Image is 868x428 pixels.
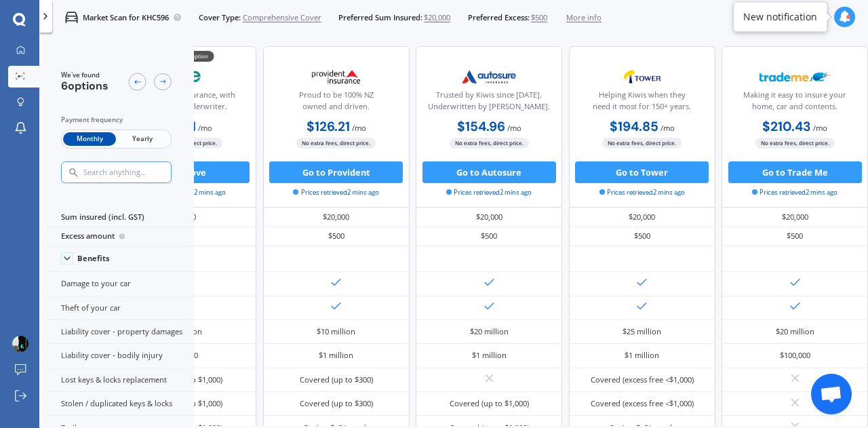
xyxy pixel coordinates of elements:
[602,138,682,148] span: No extra fees, direct price.
[759,63,831,90] img: Trademe.webp
[575,161,709,183] button: Go to Tower
[531,12,547,23] span: $500
[755,138,835,148] span: No extra fees, direct price.
[468,12,530,23] span: Preferred Excess:
[425,90,553,117] div: Trusted by Kiwis since [DATE]. Underwritten by [PERSON_NAME].
[61,71,108,80] span: We've found
[599,188,685,197] span: Prices retrieved 2 mins ago
[82,168,193,177] input: Search anything...
[731,90,859,117] div: Making it easy to insure your home, car and contents.
[154,118,196,135] b: $110.91
[569,208,715,227] div: $20,000
[416,227,562,246] div: $500
[269,161,403,183] button: Go to Provident
[566,12,601,23] span: More info
[263,227,410,246] div: $500
[811,374,852,414] div: Open chat
[338,12,422,23] span: Preferred Sum Insured:
[416,208,562,227] div: $20,000
[199,12,241,23] span: Cover Type:
[422,161,556,183] button: Go to Autosure
[762,118,811,135] b: $210.43
[752,188,837,197] span: Prices retrieved 2 mins ago
[450,398,529,409] div: Covered (up to $1,000)
[472,350,507,361] div: $1 million
[610,118,658,135] b: $194.85
[578,90,706,117] div: Helping Kiwis when they need it most for 150+ years.
[293,188,378,197] span: Prices retrieved 2 mins ago
[47,272,194,296] div: Damage to your car
[300,398,373,409] div: Covered (up to $300)
[507,123,521,133] span: / mo
[722,208,868,227] div: $20,000
[470,326,509,337] div: $20 million
[319,350,353,361] div: $1 million
[47,368,194,392] div: Lost keys & locks replacement
[47,392,194,416] div: Stolen / duplicated keys & locks
[243,12,321,23] span: Comprehensive Cover
[625,350,659,361] div: $1 million
[722,227,868,246] div: $500
[307,118,350,135] b: $126.21
[47,320,194,344] div: Liability cover - property damages
[65,11,78,24] img: car.f15378c7a67c060ca3f3.svg
[63,132,116,147] span: Monthly
[198,123,212,133] span: / mo
[728,161,862,183] button: Go to Trade Me
[300,374,373,385] div: Covered (up to $300)
[47,344,194,368] div: Liability cover - bodily injury
[83,12,169,23] p: Market Scan for KHC596
[272,90,399,117] div: Proud to be 100% NZ owned and driven.
[300,63,372,90] img: Provident.png
[116,132,169,147] span: Yearly
[450,138,529,148] span: No extra fees, direct price.
[457,118,505,135] b: $154.96
[453,63,525,90] img: Autosure.webp
[47,227,194,246] div: Excess amount
[61,115,172,125] div: Payment frequency
[780,350,810,361] div: $100,000
[424,12,450,23] span: $20,000
[47,296,194,320] div: Theft of your car
[569,227,715,246] div: $500
[776,326,814,337] div: $20 million
[813,123,827,133] span: / mo
[296,138,376,148] span: No extra fees, direct price.
[61,79,108,93] span: 6 options
[606,63,678,90] img: Tower.webp
[263,208,410,227] div: $20,000
[47,208,194,227] div: Sum insured (incl. GST)
[77,254,110,263] div: Benefits
[591,398,694,409] div: Covered (excess free <$1,000)
[660,123,675,133] span: / mo
[623,326,661,337] div: $25 million
[317,326,355,337] div: $10 million
[743,10,817,24] div: New notification
[12,336,28,352] img: ACg8ocI8HTseJcK9YTdc2yU6C9Nvigp6PHQJvU4BLJ1pyVZbggRn9yMNhQ=s96-c
[591,374,694,385] div: Covered (excess free <$1,000)
[352,123,366,133] span: / mo
[446,188,532,197] span: Prices retrieved 2 mins ago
